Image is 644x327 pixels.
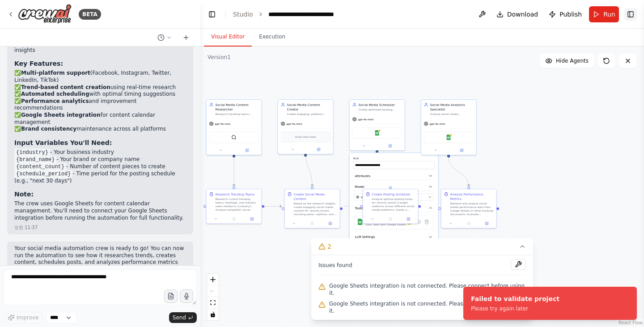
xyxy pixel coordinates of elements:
div: Analyze optimal posting times for {brand_name}'s target audience across different social media pl... [372,197,415,212]
button: Model [353,183,435,191]
button: Download [493,6,542,22]
g: Edge from a3d7874e-ab01-4350-b50d-e01e3ea82052 to 7c0e26bc-8cb8-4fb4-8101-234f20cb058e [446,157,471,187]
button: Open in side panel [449,148,475,153]
li: - Your brand or company name [14,156,186,163]
strong: Brand consistency [21,126,76,132]
button: Delete tool [423,218,431,226]
span: Drop tools here [295,135,316,139]
span: Issues found [318,262,352,269]
div: BETA [79,9,101,20]
button: Click to speak your automation idea [180,289,193,303]
div: Create optimized posting schedules and content calendars for {brand_name} across multiple social ... [359,108,402,111]
button: Execution [252,28,292,47]
div: Social Media Analytics SpecialistAnalyze social media performance metrics, engagement rates, and ... [421,99,477,155]
div: Social Media Analytics Specialist [430,102,474,111]
span: openai/gpt-4o-mini [361,195,391,200]
span: Improve [17,314,38,321]
button: No output available [459,221,478,226]
span: Hide Agents [556,57,589,64]
img: Google Sheets [446,135,451,140]
span: Tools [355,206,363,210]
g: Edge from bd2bf815-5c8a-4caf-851e-898a1b7bb771 to 9474e6f7-1f1d-4f2c-b039-2b9660cfa8c4 [303,152,314,187]
button: No output available [303,221,322,226]
button: No output available [381,217,400,222]
button: Hide left sidebar [206,8,218,21]
div: Analyze Performance Metrics [450,192,494,201]
li: : Analyzes performance and provides actionable insights [14,40,186,54]
div: Social Media Content Creator [287,102,330,111]
img: SerperDevTool [231,135,237,140]
div: Version 1 [208,54,231,61]
button: fit view [207,297,219,309]
button: Open in side panel [479,221,494,226]
g: Edge from 9474e6f7-1f1d-4f2c-b039-2b9660cfa8c4 to c3a0780b-0c7f-4d9a-8c06-8cf00ff0db78 [343,204,360,208]
button: No output available [225,217,243,222]
g: Edge from f08a9359-18d9-439b-8d80-cf6289ce99e6 to 4c7fc6b3-510c-4c5b-a949-f8d8c9a10795 [232,157,236,187]
div: Social Media Content ResearcherResearch trending topics, industry news, and competitor activities... [206,99,262,155]
button: Open in side panel [401,217,416,222]
strong: Trend-based content creation [21,84,110,90]
span: Google Sheets integration is not connected. Please connect before using it. [329,300,526,314]
p: The crew uses Google Sheets for content calendar management. You'll need to connect your Google S... [14,200,186,221]
div: Create engaging, platform-specific social media content including posts, captions, hashtags, and ... [287,112,330,116]
strong: Note: [14,191,34,198]
div: Create Posting Schedule [372,192,410,196]
div: Social Media Content CreatorCreate engaging, platform-specific social media content including pos... [278,99,334,154]
img: Logo [18,4,72,24]
div: Create Social Media Content [294,192,337,201]
p: ✅ (Facebook, Instagram, Twitter, LinkedIn, TikTok) ✅ using real-time research ✅ with optimal timi... [14,70,186,132]
button: Tools [353,204,435,212]
span: Model [355,185,364,189]
button: Open in side panel [244,217,259,222]
code: {schedule_period} [14,170,72,178]
span: LLM Settings [355,235,375,239]
button: Start a new chat [179,32,193,43]
button: Improve [4,312,42,323]
button: Open in side panel [322,221,338,226]
button: Upload files [164,289,178,303]
button: openai/gpt-4o-mini [354,194,434,200]
li: - Your business industry [14,149,186,156]
div: Retrieve and analyze social media performance data from Google Sheets or other tracking documents... [450,202,494,216]
div: Create Social Media ContentBased on the research insights, create engaging social media content f... [284,189,340,229]
span: gpt-4o-mini [287,122,302,126]
div: Sync data with Google Sheets [366,223,406,226]
span: Attributes [355,174,371,178]
li: - Number of content pieces to create [14,163,186,170]
label: Role [353,157,435,160]
div: Social Media Content Researcher [216,102,259,111]
strong: Key Features: [14,60,63,67]
button: Show right sidebar [624,8,637,21]
button: Visual Editor [204,28,252,47]
div: Social Media SchedulerCreate optimized posting schedules and content calendars for {brand_name} a... [349,99,405,151]
div: Failed to validate project [471,294,559,303]
strong: Performance analytics [21,98,89,104]
button: 2 [311,238,533,255]
div: Based on the research insights, create engaging social media content for {brand_name} including p... [294,202,337,216]
g: Edge from 4c7fc6b3-510c-4c5b-a949-f8d8c9a10795 to 9474e6f7-1f1d-4f2c-b039-2b9660cfa8c4 [264,204,282,208]
div: Research current trending topics, hashtags, and industry news related to {industry}. Analyze comp... [216,197,259,212]
div: React Flow controls [207,274,219,320]
div: Research Trending TopicsResearch current trending topics, hashtags, and industry news related to ... [206,189,262,224]
button: Switch to previous chat [154,32,175,43]
strong: Automated scheduling [21,91,89,97]
img: Google Sheets [357,219,363,225]
button: Hide Agents [540,54,594,68]
nav: breadcrumb [233,10,356,19]
button: toggle interactivity [207,309,219,320]
span: Send [173,314,186,321]
span: Download [507,10,538,19]
button: Attributes [353,172,435,180]
strong: Google Sheets integration [21,112,101,118]
button: Open in side panel [234,148,260,153]
span: gpt-4o-mini [430,122,445,126]
button: Run [589,6,619,22]
button: Configure tool [415,218,423,226]
span: gpt-4o-mini [358,118,374,121]
span: Publish [559,10,582,19]
button: Send [169,312,197,323]
span: Run [603,10,615,19]
strong: Multi-platform support [21,70,90,76]
div: Research trending topics, industry news, and competitor activities in {industry} to generate data... [216,112,259,116]
li: - Time period for the posting schedule (e.g., "next 30 days") [14,170,186,185]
